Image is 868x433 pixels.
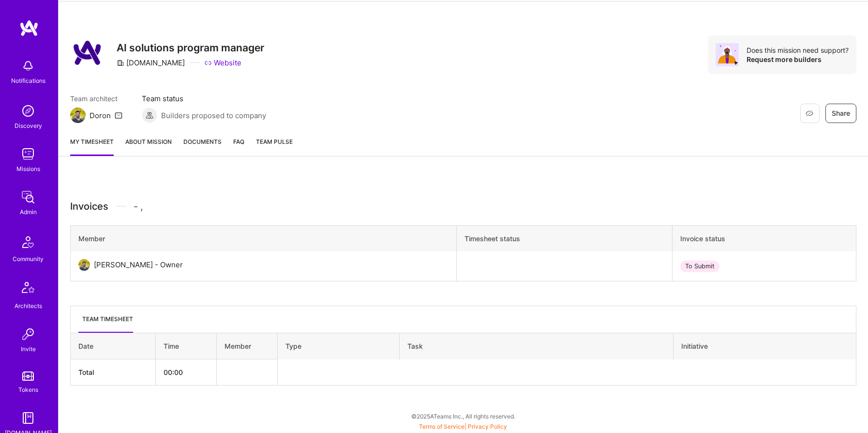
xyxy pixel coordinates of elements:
th: Initiative [673,333,856,359]
th: Task [399,333,673,359]
a: My timesheet [70,137,114,156]
img: teamwork [18,144,38,164]
span: - , [134,199,143,214]
span: Invoices [70,199,108,214]
div: Doron [90,110,111,121]
span: Team architect [70,93,122,104]
img: tokens [22,371,34,381]
th: Timesheet status [457,226,673,252]
span: Team Pulse [256,138,293,145]
span: Share [832,108,850,118]
div: Notifications [11,76,45,86]
th: Member [71,226,457,252]
a: FAQ [233,137,244,156]
img: logo [19,19,39,37]
li: Team timesheet [78,314,133,333]
img: guide book [18,408,38,428]
div: Tokens [18,385,38,395]
img: User Avatar [78,259,90,271]
a: Documents [183,137,222,156]
div: Architects [15,301,42,311]
img: Builders proposed to company [142,108,157,123]
img: Divider [116,199,126,214]
div: Community [13,254,44,264]
button: Share [825,104,856,123]
a: About Mission [125,137,172,156]
th: 00:00 [156,359,217,386]
a: Website [204,58,241,68]
div: Admin [20,207,37,217]
a: Terms of Service [419,423,464,430]
i: icon EyeClosed [806,109,813,117]
div: Missions [16,164,40,174]
th: Time [156,333,217,359]
i: icon CompanyGray [117,59,124,67]
img: Avatar [716,43,739,66]
div: To Submit [680,261,719,272]
div: [PERSON_NAME] - Owner [94,259,183,271]
img: Team Architect [70,108,86,123]
div: [DOMAIN_NAME] [117,58,185,68]
span: Team status [142,93,266,104]
div: Request more builders [747,55,849,64]
h3: AI solutions program manager [117,42,264,54]
img: discovery [18,101,38,121]
i: icon Mail [115,111,122,119]
img: Community [16,231,40,254]
div: Does this mission need support? [747,46,849,55]
th: Date [71,333,156,359]
img: admin teamwork [18,187,38,207]
img: Invite [18,325,38,344]
img: Company Logo [70,35,105,70]
img: bell [18,56,38,76]
th: Total [71,359,156,386]
span: | [419,423,507,430]
div: Invite [21,344,36,354]
div: © 2025 ATeams Inc., All rights reserved. [58,404,868,428]
a: Team Pulse [256,137,293,156]
img: Architects [16,278,40,301]
a: Privacy Policy [468,423,507,430]
th: Type [278,333,400,359]
span: Documents [183,137,222,147]
span: Builders proposed to company [161,110,266,121]
th: Invoice status [673,226,856,252]
th: Member [217,333,278,359]
div: Discovery [15,121,42,131]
